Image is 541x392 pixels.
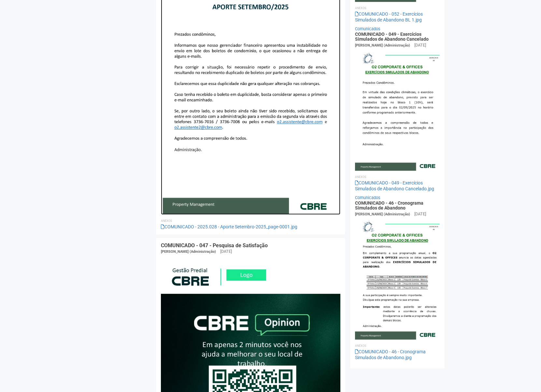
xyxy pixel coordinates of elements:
img: COMUNICADO%20-%2046%20-%20Cronograma%20Simulados%20de%20Abandono.jpg [355,217,440,340]
a: Comunicados [355,195,380,200]
a: COMUNICADO - 2025.028 - Aporte Setembro-2025_page-0001.jpg [161,224,297,229]
a: COMUNICADO - 46 - Cronograma Simulados de Abandono [355,200,423,210]
a: COMUNICADO - 46 - Cronograma Simulados de Abandono.jpg [355,349,426,360]
div: [DATE] [414,42,426,48]
div: [DATE] [220,249,232,254]
a: COMUNICADO - 052 - Exercícios Simulados de Abandono BL 1.jpg [355,11,423,22]
li: Anexos [355,5,440,11]
a: COMUNICADO - 047 - Pesquisa de Satisfação [161,242,268,249]
li: Anexos [355,343,440,349]
li: Anexos [161,218,340,224]
span: [PERSON_NAME] (Administração) [355,43,410,47]
a: Comunicados [355,26,380,31]
a: COMUNICADO - 049 - Exercícios Simulados de Abandono Cancelado.jpg [355,180,434,191]
span: [PERSON_NAME] (Administração) [161,250,216,254]
span: [PERSON_NAME] (Administração) [355,212,410,216]
a: COMUNICADO - 049 - Exercícios Simulados de Abandono Cancelado [355,32,429,42]
li: Anexos [355,174,440,180]
div: [DATE] [414,211,426,217]
img: COMUNICADO%20-%20049%20-%20Exerc%C3%ADcios%20Simulados%20de%20Abandono%20Cancelado.jpg [355,48,440,171]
